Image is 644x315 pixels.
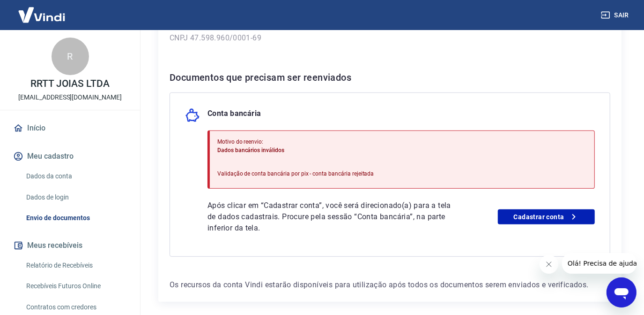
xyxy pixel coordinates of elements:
a: Envio de documentos [22,208,129,228]
span: Dados bancários inválidos [217,147,284,154]
iframe: Mensagem da empresa [562,253,637,274]
button: Meus recebíveis [11,235,129,256]
a: Dados da conta [22,167,129,186]
p: Motivo do reenvio: [217,138,374,146]
div: R [52,38,89,75]
h6: Documentos que precisam ser reenviados [170,70,610,85]
p: CNPJ 47.598.960/0001-69 [170,32,610,44]
img: Vindi [11,0,72,29]
button: Meu cadastro [11,146,129,167]
a: Recebíveis Futuros Online [22,277,129,296]
a: Relatório de Recebíveis [22,256,129,275]
p: Após clicar em “Cadastrar conta”, você será direcionado(a) para a tela de dados cadastrais. Procu... [207,200,459,234]
a: Dados de login [22,188,129,207]
a: Início [11,118,129,138]
p: Conta bancária [207,108,261,123]
span: Olá! Precisa de ajuda? [6,7,79,14]
p: [EMAIL_ADDRESS][DOMAIN_NAME] [18,92,122,102]
img: money_pork.0c50a358b6dafb15dddc3eea48f23780.svg [185,108,200,123]
p: Validação de conta bancária por pix - conta bancária rejeitada [217,169,374,178]
iframe: Botão para abrir a janela de mensagens [607,277,637,307]
button: Sair [599,7,633,24]
a: Cadastrar conta [498,209,595,224]
p: RRTT JOIAS LTDA [30,79,110,89]
iframe: Fechar mensagem [540,255,558,274]
p: Os recursos da conta Vindi estarão disponíveis para utilização após todos os documentos serem env... [170,279,610,291]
